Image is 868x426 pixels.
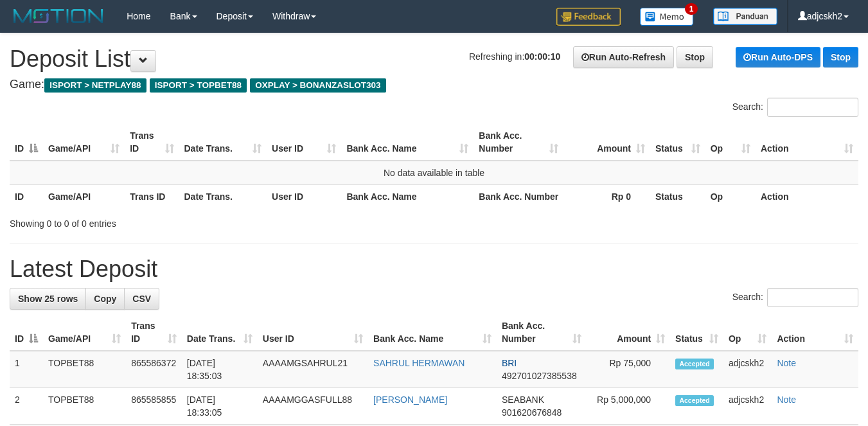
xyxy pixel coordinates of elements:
a: SAHRUL HERMAWAN [373,358,465,368]
th: Op: activate to sort column ascending [723,314,772,351]
div: Showing 0 to 0 of 0 entries [10,212,352,230]
th: Op: activate to sort column ascending [705,124,756,161]
a: Stop [677,46,713,68]
th: Game/API: activate to sort column ascending [43,314,126,351]
th: ID: activate to sort column descending [10,124,43,161]
h1: Latest Deposit [10,256,858,282]
td: adjcskh2 [723,351,772,388]
th: Amount: activate to sort column ascending [587,314,670,351]
td: [DATE] 18:35:03 [182,351,258,388]
td: adjcskh2 [723,388,772,425]
a: CSV [124,288,159,310]
input: Search: [767,288,858,307]
th: Bank Acc. Name: activate to sort column ascending [368,314,497,351]
td: AAAAMGSAHRUL21 [258,351,368,388]
th: Date Trans.: activate to sort column ascending [179,124,267,161]
th: Trans ID [125,184,179,208]
th: Trans ID: activate to sort column ascending [125,124,179,161]
th: Bank Acc. Name [341,184,474,208]
span: Copy 901620676848 to clipboard [502,407,562,418]
th: ID [10,184,43,208]
a: Copy [85,288,125,310]
span: ISPORT > TOPBET88 [150,78,247,93]
th: User ID [267,184,341,208]
span: BRI [502,358,517,368]
a: [PERSON_NAME] [373,395,447,405]
a: Note [777,358,796,368]
span: CSV [132,294,151,304]
th: Op [705,184,756,208]
h1: Deposit List [10,46,858,72]
th: Game/API [43,184,125,208]
th: Status: activate to sort column ascending [650,124,705,161]
span: Copy [94,294,116,304]
img: Button%20Memo.svg [640,8,694,26]
span: Accepted [675,395,714,406]
th: Action: activate to sort column ascending [756,124,858,161]
strong: 00:00:10 [524,51,560,62]
td: Rp 5,000,000 [587,388,670,425]
label: Search: [732,288,858,307]
a: Run Auto-DPS [736,47,820,67]
th: Trans ID: activate to sort column ascending [126,314,182,351]
td: TOPBET88 [43,388,126,425]
th: Action: activate to sort column ascending [772,314,858,351]
th: Action [756,184,858,208]
label: Search: [732,98,858,117]
td: 1 [10,351,43,388]
td: TOPBET88 [43,351,126,388]
span: OXPLAY > BONANZASLOT303 [250,78,386,93]
th: Bank Acc. Number [474,184,563,208]
th: Date Trans. [179,184,267,208]
td: No data available in table [10,161,858,185]
span: Accepted [675,359,714,369]
td: 2 [10,388,43,425]
th: Status [650,184,705,208]
img: MOTION_logo.png [10,6,107,26]
a: Run Auto-Refresh [573,46,674,68]
th: Bank Acc. Number: activate to sort column ascending [497,314,587,351]
h4: Game: [10,78,858,91]
img: Feedback.jpg [556,8,621,26]
th: Amount: activate to sort column ascending [563,124,650,161]
img: panduan.png [713,8,777,25]
td: 865585855 [126,388,182,425]
span: Copy 492701027385538 to clipboard [502,371,577,381]
th: Bank Acc. Number: activate to sort column ascending [474,124,563,161]
th: User ID: activate to sort column ascending [267,124,341,161]
td: [DATE] 18:33:05 [182,388,258,425]
a: Stop [823,47,858,67]
span: ISPORT > NETPLAY88 [44,78,146,93]
span: SEABANK [502,395,544,405]
th: ID: activate to sort column descending [10,314,43,351]
td: 865586372 [126,351,182,388]
th: Bank Acc. Name: activate to sort column ascending [341,124,474,161]
th: Status: activate to sort column ascending [670,314,723,351]
td: AAAAMGGASFULL88 [258,388,368,425]
a: Note [777,395,796,405]
a: Show 25 rows [10,288,86,310]
td: Rp 75,000 [587,351,670,388]
span: Refreshing in: [469,51,560,62]
input: Search: [767,98,858,117]
th: Rp 0 [563,184,650,208]
span: Show 25 rows [18,294,78,304]
th: Date Trans.: activate to sort column ascending [182,314,258,351]
span: 1 [685,3,698,15]
th: User ID: activate to sort column ascending [258,314,368,351]
th: Game/API: activate to sort column ascending [43,124,125,161]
